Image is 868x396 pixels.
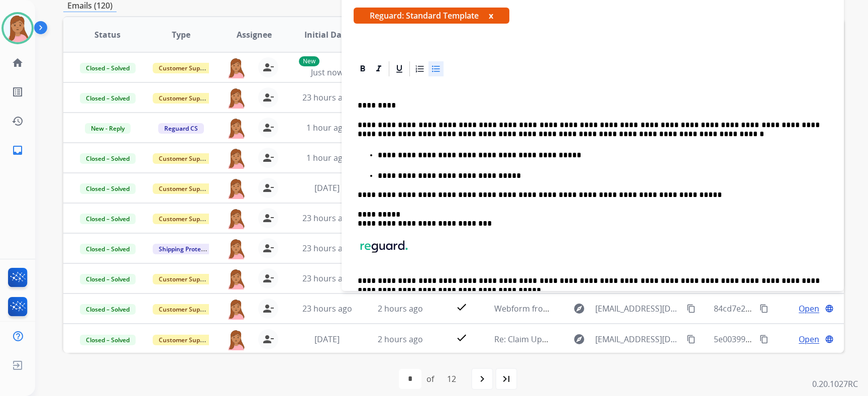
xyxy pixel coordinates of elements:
span: Webform from [EMAIL_ADDRESS][DOMAIN_NAME] on [DATE] [494,303,722,314]
span: Initial Date [304,29,350,41]
img: agent-avatar [226,148,246,169]
span: Closed – Solved [80,153,136,164]
div: Italic [371,61,386,76]
span: 1 hour ago [306,152,348,163]
span: [DATE] [314,182,340,193]
img: agent-avatar [226,299,246,320]
img: agent-avatar [226,178,246,199]
mat-icon: language [825,304,834,313]
span: Type [172,29,190,41]
span: Closed – Solved [80,214,136,224]
span: Customer Support [153,304,218,315]
span: Assignee [237,29,272,41]
mat-icon: person_remove [262,242,274,254]
img: agent-avatar [226,329,246,350]
span: 84cd7e28-cd90-4470-84f9-c0a36561448f [714,303,864,314]
div: Bold [355,61,370,76]
span: Closed – Solved [80,93,136,104]
mat-icon: person_remove [262,152,274,164]
span: 23 hours ago [302,92,352,103]
mat-icon: person_remove [262,212,274,224]
mat-icon: language [825,335,834,344]
span: Reguard: Standard Template [354,8,509,24]
div: 12 [439,369,464,389]
span: Customer Support [153,93,218,104]
span: Reguard CS [158,123,204,134]
mat-icon: person_remove [262,61,274,73]
img: avatar [4,14,32,42]
span: Customer Support [153,183,218,194]
span: Open [799,303,819,315]
div: Bullet List [428,61,444,76]
span: Closed – Solved [80,335,136,345]
p: New [299,56,319,66]
span: [DATE] [314,334,340,345]
span: 23 hours ago [302,273,352,284]
span: Status [94,29,121,41]
mat-icon: person_remove [262,122,274,134]
mat-icon: last_page [500,373,512,385]
img: agent-avatar [226,238,246,259]
button: x [489,10,493,22]
span: Re: Claim Update: Parts ordered for repair [494,334,655,345]
mat-icon: content_copy [687,335,696,344]
mat-icon: list_alt [12,86,24,98]
mat-icon: explore [573,333,585,345]
mat-icon: check [456,332,468,344]
span: 1 hour ago [306,122,348,133]
span: 2 hours ago [378,334,423,345]
mat-icon: history [12,115,24,127]
span: Customer Support [153,153,218,164]
span: 23 hours ago [302,303,352,314]
mat-icon: person_remove [262,91,274,104]
img: agent-avatar [226,268,246,289]
span: New - Reply [85,123,131,134]
span: 2 hours ago [378,303,423,314]
span: Customer Support [153,335,218,345]
div: Ordered List [412,61,427,76]
mat-icon: content_copy [759,304,769,313]
div: Underline [392,61,407,76]
mat-icon: navigate_next [476,373,488,385]
mat-icon: person_remove [262,182,274,194]
span: Customer Support [153,274,218,284]
span: 23 hours ago [302,243,352,254]
img: agent-avatar [226,208,246,229]
span: Closed – Solved [80,244,136,254]
span: Shipping Protection [153,244,222,254]
mat-icon: explore [573,303,585,315]
mat-icon: person_remove [262,272,274,284]
span: Customer Support [153,63,218,73]
img: agent-avatar [226,57,246,78]
span: Closed – Solved [80,274,136,284]
span: Closed – Solved [80,304,136,315]
span: Just now [311,67,343,78]
img: agent-avatar [226,118,246,139]
span: 23 hours ago [302,213,352,224]
img: agent-avatar [226,87,246,109]
mat-icon: home [12,57,24,69]
mat-icon: content_copy [759,335,769,344]
mat-icon: person_remove [262,333,274,345]
p: 0.20.1027RC [812,378,858,390]
mat-icon: check [456,301,468,313]
mat-icon: inbox [12,144,24,156]
span: Open [799,333,819,345]
span: Customer Support [153,214,218,224]
span: 5e003993-f424-4c89-8727-69bd325d77ca [714,334,867,345]
span: Closed – Solved [80,183,136,194]
span: [EMAIL_ADDRESS][DOMAIN_NAME] [595,303,681,315]
mat-icon: content_copy [687,304,696,313]
div: of [426,373,434,385]
span: [EMAIL_ADDRESS][DOMAIN_NAME] [595,333,681,345]
span: Closed – Solved [80,63,136,73]
mat-icon: person_remove [262,303,274,315]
